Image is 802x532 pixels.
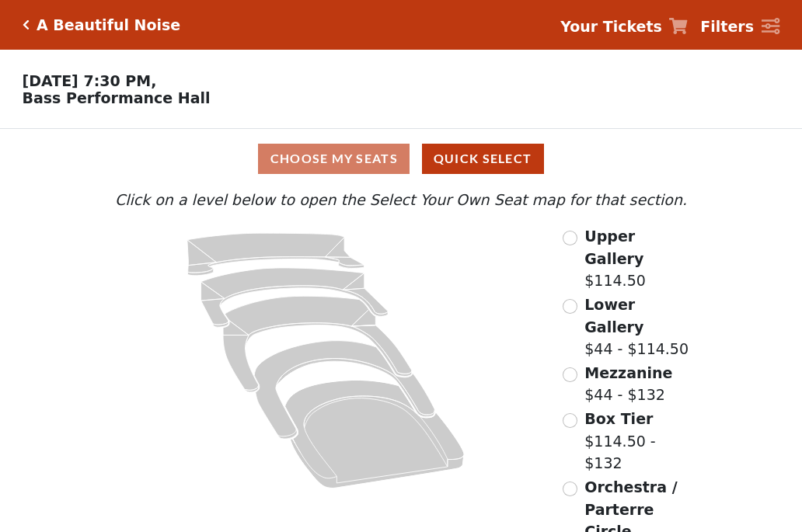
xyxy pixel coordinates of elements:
path: Lower Gallery - Seats Available: 38 [201,268,389,327]
a: Click here to go back to filters [23,19,30,30]
h5: A Beautiful Noise [37,16,180,34]
path: Upper Gallery - Seats Available: 286 [187,233,364,276]
p: Click on a level below to open the Select Your Own Seat map for that section. [111,189,691,211]
strong: Filters [700,18,754,35]
span: Box Tier [584,410,653,427]
a: Filters [700,16,779,38]
span: Upper Gallery [584,228,643,267]
span: Mezzanine [584,364,672,381]
path: Orchestra / Parterre Circle - Seats Available: 14 [285,381,465,489]
span: Lower Gallery [584,296,643,336]
label: $44 - $132 [584,362,672,406]
label: $114.50 - $132 [584,408,691,475]
a: Your Tickets [560,16,688,38]
label: $44 - $114.50 [584,294,691,360]
button: Quick Select [422,144,544,174]
label: $114.50 [584,225,691,292]
strong: Your Tickets [560,18,662,35]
